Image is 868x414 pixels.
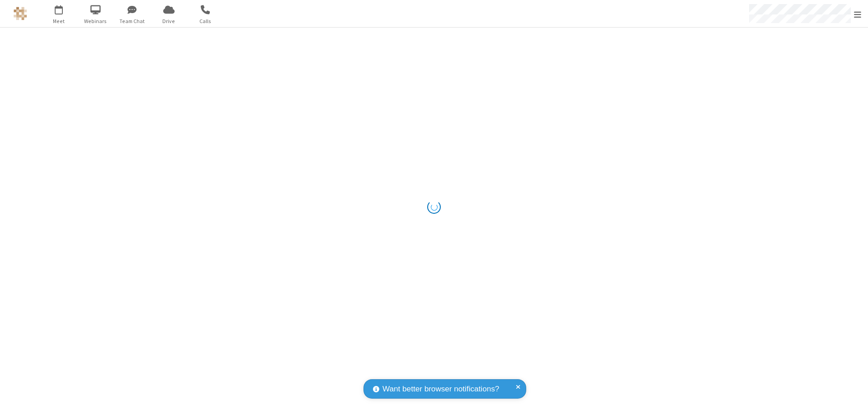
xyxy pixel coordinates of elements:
[14,7,27,20] img: QA Selenium DO NOT DELETE OR CHANGE
[42,17,76,25] span: Meet
[189,17,222,25] span: Calls
[152,17,186,25] span: Drive
[115,17,149,25] span: Team Chat
[79,17,113,25] span: Webinars
[382,383,499,395] span: Want better browser notifications?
